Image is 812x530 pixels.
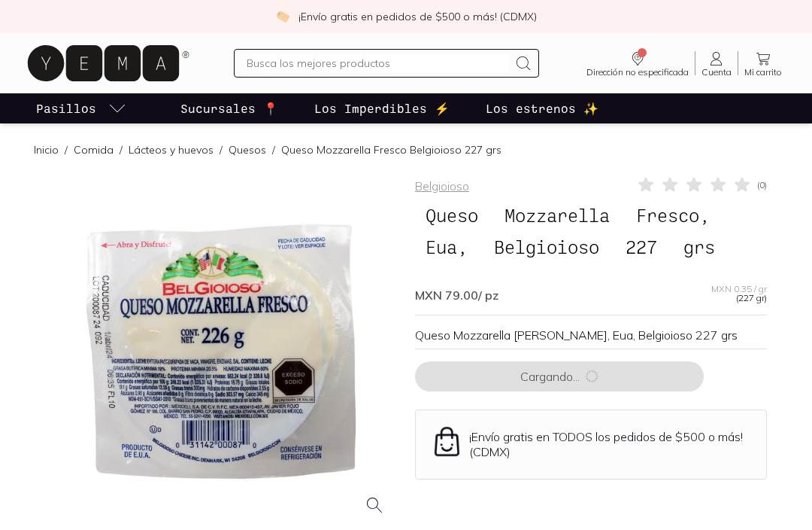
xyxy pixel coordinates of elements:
p: Queso Mozzarella Fresco Belgioioso 227 grs [281,142,501,157]
span: grs [673,233,726,261]
img: check [276,10,289,23]
a: Comida [74,143,114,157]
a: Mi carrito [738,50,788,77]
span: MXN 79.00 / pz [415,288,498,303]
button: Cargando... [415,361,704,391]
span: Eua, [415,233,478,261]
a: Los estrenos ✨ [483,93,601,123]
a: Los Imperdibles ⚡️ [311,93,453,123]
span: / [59,142,74,157]
span: / [214,142,229,157]
span: Belgioioso [483,233,610,261]
span: ( 0 ) [757,181,767,190]
span: 227 [615,233,668,261]
span: / [266,142,281,157]
p: Sucursales 📍 [180,99,278,117]
p: ¡Envío gratis en pedidos de $500 o más! (CDMX) [298,9,537,24]
a: Belgioioso [415,178,469,193]
a: Sucursales 📍 [177,93,281,123]
span: Fresco, [626,201,720,230]
span: Queso [415,201,489,230]
span: Cuenta [701,68,732,77]
a: Cuenta [695,50,738,77]
a: Quesos [229,143,266,157]
span: (227 gr) [736,294,767,303]
img: Envío [431,425,463,458]
p: Los Imperdibles ⚡️ [314,99,450,117]
span: / [114,142,129,157]
p: ¡Envío gratis en TODOS los pedidos de $500 o más! (CDMX) [469,429,751,459]
span: Mi carrito [744,68,782,77]
span: Mozzarella [494,201,620,230]
div: Queso Mozzarella [PERSON_NAME], Eua, Belgioioso 227 grs [415,327,767,343]
a: pasillo-todos-link [33,93,129,123]
span: MXN 0.35 / gr [711,285,767,294]
a: Inicio [34,143,59,157]
p: Los estrenos ✨ [486,99,598,117]
a: Lácteos y huevos [129,143,214,157]
a: Dirección no especificada [580,50,695,77]
input: Busca los mejores productos [247,54,508,72]
span: Dirección no especificada [586,68,689,77]
p: Pasillos [36,99,96,117]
